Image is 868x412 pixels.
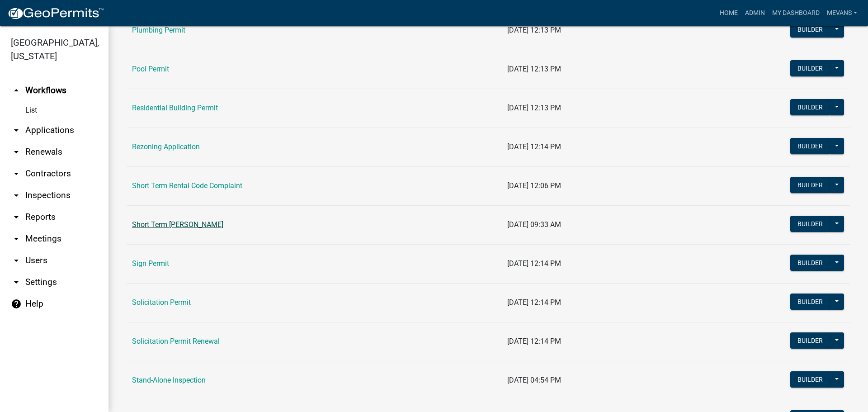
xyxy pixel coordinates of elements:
[790,332,830,349] button: Builder
[507,104,561,112] span: [DATE] 12:13 PM
[132,181,242,190] a: Short Term Rental Code Complaint
[11,125,22,136] i: arrow_drop_down
[769,5,823,22] a: My Dashboard
[132,259,169,268] a: Sign Permit
[132,298,191,307] a: Solicitation Permit
[790,294,830,310] button: Builder
[716,5,741,22] a: Home
[11,298,22,309] i: help
[132,220,223,229] a: Short Term [PERSON_NAME]
[507,181,561,190] span: [DATE] 12:06 PM
[507,142,561,151] span: [DATE] 12:14 PM
[790,60,830,76] button: Builder
[790,21,830,38] button: Builder
[507,376,561,384] span: [DATE] 04:54 PM
[11,255,22,266] i: arrow_drop_down
[132,26,185,34] a: Plumbing Permit
[507,65,561,73] span: [DATE] 12:13 PM
[790,216,830,232] button: Builder
[132,337,220,346] a: Solicitation Permit Renewal
[507,337,561,346] span: [DATE] 12:14 PM
[11,190,22,201] i: arrow_drop_down
[132,104,218,112] a: Residential Building Permit
[11,147,22,157] i: arrow_drop_down
[507,259,561,268] span: [DATE] 12:14 PM
[11,85,22,96] i: arrow_drop_up
[823,5,861,22] a: Mevans
[11,233,22,244] i: arrow_drop_down
[132,65,169,73] a: Pool Permit
[507,298,561,307] span: [DATE] 12:14 PM
[790,255,830,271] button: Builder
[790,99,830,115] button: Builder
[507,220,561,229] span: [DATE] 09:33 AM
[507,26,561,34] span: [DATE] 12:13 PM
[132,142,200,151] a: Rezoning Application
[790,138,830,154] button: Builder
[790,371,830,388] button: Builder
[11,168,22,179] i: arrow_drop_down
[790,177,830,193] button: Builder
[11,212,22,223] i: arrow_drop_down
[132,376,206,384] a: Stand-Alone Inspection
[741,5,769,22] a: Admin
[11,277,22,288] i: arrow_drop_down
